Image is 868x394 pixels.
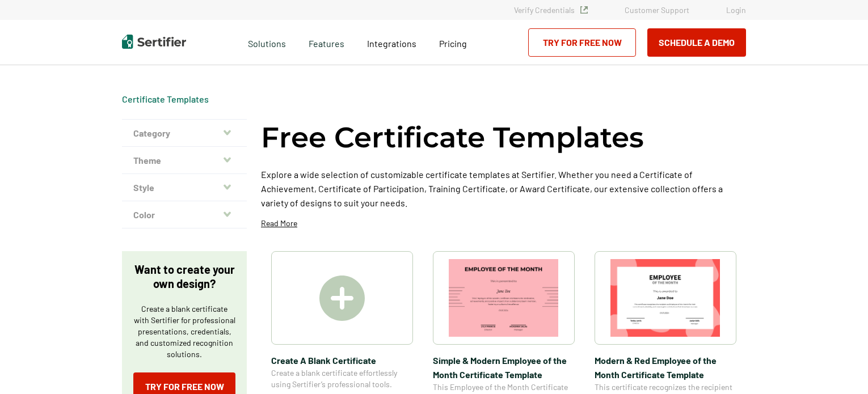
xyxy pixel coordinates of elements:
a: Customer Support [625,5,689,15]
span: Features [309,35,344,49]
span: Create a blank certificate effortlessly using Sertifier’s professional tools. [271,367,413,390]
button: Theme [122,147,247,174]
span: Modern & Red Employee of the Month Certificate Template [595,353,736,382]
span: Create A Blank Certificate [271,353,413,367]
a: Try for Free Now [528,28,636,57]
p: Explore a wide selection of customizable certificate templates at Sertifier. Whether you need a C... [261,167,746,210]
a: Login [726,5,746,15]
a: Certificate Templates [122,94,209,104]
span: Integrations [367,38,416,49]
span: Solutions [248,35,286,49]
p: Create a blank certificate with Sertifier for professional presentations, credentials, and custom... [133,303,235,360]
span: Certificate Templates [122,94,209,105]
button: Color [122,201,247,228]
img: Simple & Modern Employee of the Month Certificate Template [449,259,559,337]
a: Integrations [367,35,416,49]
h1: Free Certificate Templates [261,119,644,156]
div: Breadcrumb [122,94,209,105]
img: Verified [580,6,588,14]
span: Pricing [439,38,467,49]
img: Sertifier | Digital Credentialing Platform [122,35,186,49]
button: Style [122,174,247,201]
p: Read More [261,218,297,229]
span: Simple & Modern Employee of the Month Certificate Template [433,353,575,382]
img: Create A Blank Certificate [319,276,365,321]
a: Verify Credentials [514,5,588,15]
button: Category [122,120,247,147]
img: Modern & Red Employee of the Month Certificate Template [610,259,720,337]
a: Pricing [439,35,467,49]
p: Want to create your own design? [133,262,235,291]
